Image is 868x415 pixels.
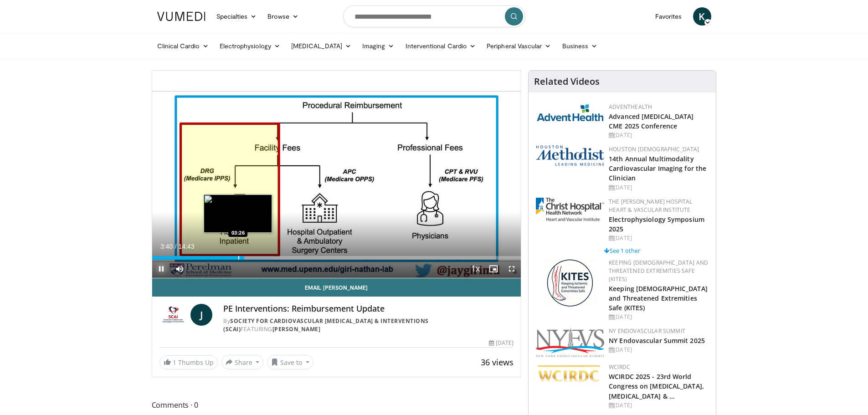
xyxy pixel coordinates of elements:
div: [DATE] [609,131,709,139]
a: Browse [262,7,304,26]
img: ffc82633-9a14-4d8c-a33d-97fccf70c641.png.150x105_q85_autocrop_double_scale_upscale_version-0.2.png [536,363,604,385]
div: [DATE] [609,313,709,321]
img: 32b1860c-ff7d-4915-9d2b-64ca529f373e.jpg.150x105_q85_autocrop_double_scale_upscale_version-0.2.jpg [536,198,604,221]
img: image.jpeg [204,195,272,233]
a: Clinical Cardio [152,37,214,55]
span: 14:43 [178,243,194,250]
a: [MEDICAL_DATA] [286,37,357,55]
a: Society for Cardiovascular [MEDICAL_DATA] & Interventions (SCAI) [223,317,429,333]
a: Email [PERSON_NAME] [152,278,521,297]
button: Enable picture-in-picture mode [484,260,503,278]
a: AdventHealth [609,103,652,111]
a: Houston [DEMOGRAPHIC_DATA] [609,145,699,153]
div: [DATE] [489,339,514,347]
a: Peripheral Vascular [481,37,556,55]
a: Keeping [DEMOGRAPHIC_DATA] and Threatened Extremities Safe (KITES) [609,284,708,312]
button: Pause [152,260,170,278]
a: 1 Thumbs Up [159,355,218,369]
span: 1 [173,358,176,367]
img: 5c3c682d-da39-4b33-93a5-b3fb6ba9580b.jpg.150x105_q85_autocrop_double_scale_upscale_version-0.2.jpg [536,103,604,122]
span: 36 views [481,357,514,368]
a: J [190,304,212,326]
a: Imaging [357,37,400,55]
img: VuMedi Logo [157,12,205,21]
button: Save to [267,355,313,369]
a: NY Endovascular Summit 2025 [609,336,705,345]
span: Comments 0 [152,399,522,411]
button: Share [221,355,264,369]
div: [DATE] [609,401,709,410]
img: 9866eca1-bcc5-4ff0-8365-49bf9677412e.png.150x105_q85_autocrop_double_scale_upscale_version-0.2.png [536,327,604,357]
a: K [693,7,711,26]
img: Society for Cardiovascular Angiography & Interventions (SCAI) [159,304,187,326]
a: Electrophysiology Symposium 2025 [609,215,704,233]
button: Playback Rate [466,260,484,278]
a: Advanced [MEDICAL_DATA] CME 2025 Conference [609,112,693,130]
span: 3:40 [160,243,173,250]
a: Interventional Cardio [400,37,482,55]
a: WCIRDC 2025 - 23rd World Congress on [MEDICAL_DATA], [MEDICAL_DATA] & … [609,372,704,400]
a: [PERSON_NAME] [272,325,321,333]
img: 5e4488cc-e109-4a4e-9fd9-73bb9237ee91.png.150x105_q85_autocrop_double_scale_upscale_version-0.2.png [536,145,604,166]
button: Fullscreen [503,260,521,278]
a: 14th Annual Multimodality Cardiovascular Imaging for the Clinician [609,154,706,182]
div: Progress Bar [152,256,521,260]
div: [DATE] [609,184,709,192]
div: [DATE] [609,346,709,354]
a: WCIRDC [609,363,630,371]
video-js: Video Player [152,71,521,278]
div: By FEATURING [223,317,514,333]
h4: Related Videos [534,76,600,87]
span: / [175,243,177,250]
a: NY Endovascular Summit [609,327,685,335]
a: Business [557,37,603,55]
a: Electrophysiology [214,37,286,55]
img: bf26f766-c297-4107-aaff-b3718bba667b.png.150x105_q85_autocrop_double_scale_upscale_version-0.2.png [545,259,596,307]
div: [DATE] [609,234,709,242]
a: The [PERSON_NAME] Hospital Heart & Vascular Institute [609,198,692,214]
button: Mute [170,260,189,278]
a: Favorites [650,7,688,26]
a: Keeping [DEMOGRAPHIC_DATA] and Threatened Extremities Safe (KITES) [609,259,708,283]
h4: PE Interventions: Reimbursement Update [223,304,514,314]
a: See 1 other [604,246,640,255]
a: Specialties [211,7,262,26]
input: Search topics, interventions [343,5,525,27]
